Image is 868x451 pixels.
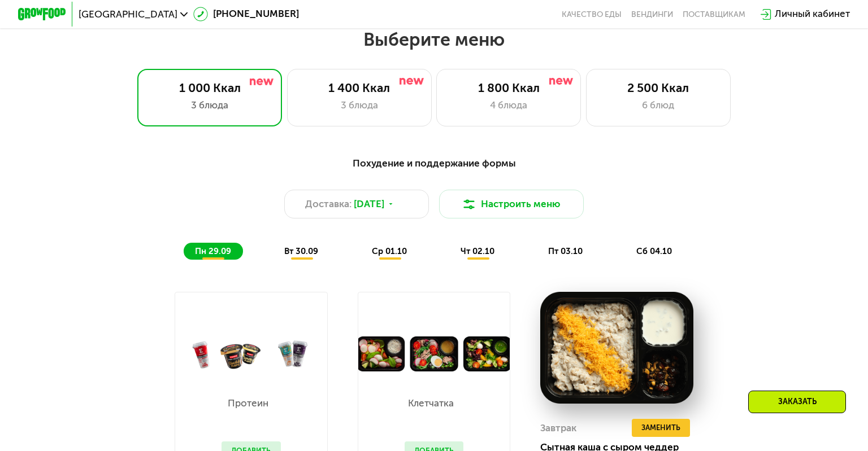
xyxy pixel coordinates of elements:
[598,81,718,96] div: 2 500 Ккал
[354,197,384,212] span: [DATE]
[461,246,494,256] span: чт 02.10
[372,246,407,256] span: ср 01.10
[775,7,850,21] div: Личный кабинет
[300,98,419,113] div: 3 блюда
[150,81,269,96] div: 1 000 Ккал
[540,419,576,437] div: Завтрак
[284,246,318,256] span: вт 30.09
[300,81,419,96] div: 1 400 Ккал
[405,399,458,408] p: Клетчатка
[636,246,672,256] span: сб 04.10
[562,10,622,19] a: Качество еды
[641,422,680,434] span: Заменить
[193,7,298,21] a: [PHONE_NUMBER]
[748,391,846,413] div: Заказать
[305,197,351,212] span: Доставка:
[683,10,745,19] div: поставщикам
[79,10,177,19] span: [GEOGRAPHIC_DATA]
[598,98,718,113] div: 6 блюд
[195,246,231,256] span: пн 29.09
[449,81,568,96] div: 1 800 Ккал
[222,399,275,408] p: Протеин
[449,98,568,113] div: 4 блюда
[631,10,673,19] a: Вендинги
[77,156,791,171] div: Похудение и поддержание формы
[632,419,690,437] button: Заменить
[38,28,829,51] h2: Выберите меню
[439,190,584,218] button: Настроить меню
[548,246,583,256] span: пт 03.10
[150,98,269,113] div: 3 блюда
